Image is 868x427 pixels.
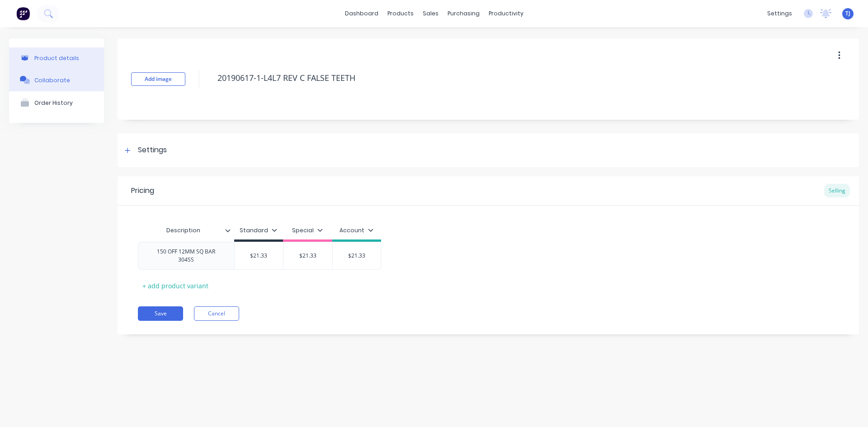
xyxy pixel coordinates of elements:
div: 150 OFF 12MM SQ BAR 304SS [142,246,231,266]
div: sales [418,7,443,20]
button: Order History [9,91,104,114]
div: 150 OFF 12MM SQ BAR 304SS$21.33$21.33$21.33 [138,242,381,270]
div: Collaborate [34,77,70,84]
div: productivity [484,7,528,20]
div: $21.33 [333,244,381,267]
div: Order History [34,99,73,106]
div: Settings [138,145,167,156]
div: Pricing [131,185,154,196]
a: dashboard [340,7,383,20]
button: Save [138,306,183,321]
div: Special [292,226,323,235]
div: Selling [824,184,850,197]
textarea: 20190617-1-L4L7 REV C FALSE TEETH [213,67,784,89]
span: TJ [845,9,850,18]
div: products [383,7,418,20]
div: + add product variant [138,279,213,293]
div: $21.33 [235,244,283,267]
div: Standard [240,226,277,235]
div: Description [138,219,229,242]
button: Collaborate [9,69,104,91]
button: Product details [9,47,104,69]
img: Factory [16,7,30,20]
div: Product details [34,55,79,61]
div: purchasing [443,7,484,20]
button: Add image [131,72,185,86]
button: Cancel [194,306,239,321]
div: Description [138,221,234,239]
div: settings [763,7,797,20]
div: $21.33 [283,244,332,267]
div: Account [340,226,373,235]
